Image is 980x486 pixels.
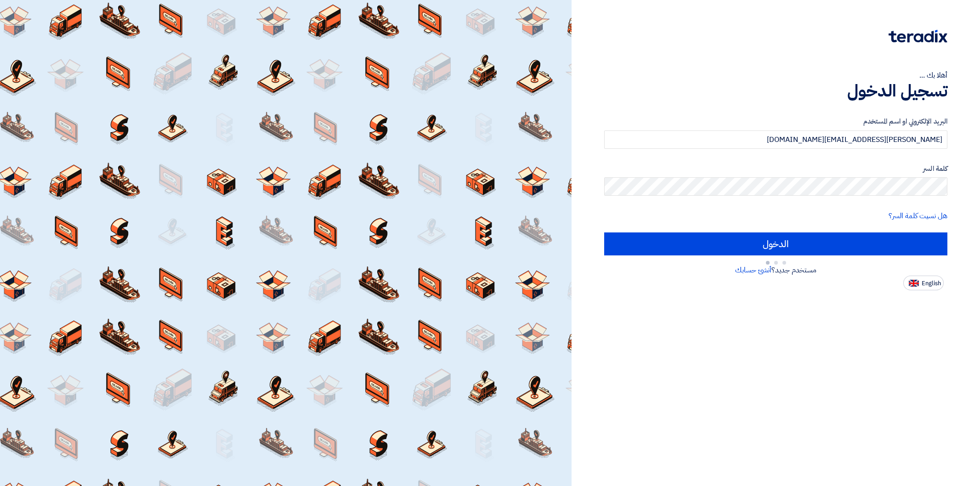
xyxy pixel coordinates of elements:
div: أهلا بك ... [604,70,947,81]
a: أنشئ حسابك [735,265,771,276]
a: هل نسيت كلمة السر؟ [889,210,947,221]
img: en-US.png [909,280,919,287]
div: مستخدم جديد؟ [604,265,947,276]
input: الدخول [604,232,947,255]
button: English [903,276,944,290]
img: Teradix logo [889,30,947,43]
h1: تسجيل الدخول [604,81,947,101]
span: English [922,280,941,287]
input: أدخل بريد العمل الإلكتروني او اسم المستخدم الخاص بك ... [604,130,947,149]
label: كلمة السر [604,164,947,174]
label: البريد الإلكتروني او اسم المستخدم [604,116,947,127]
